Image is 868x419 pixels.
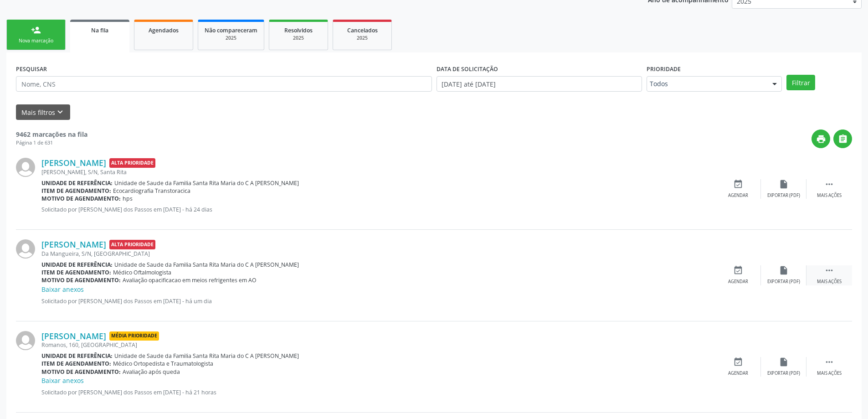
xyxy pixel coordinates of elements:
span: Avaliação após queda [123,368,180,376]
i: event_available [733,179,743,189]
div: [PERSON_NAME], S/N, Santa Rita [41,168,715,176]
a: [PERSON_NAME] [41,239,106,249]
div: 2025 [205,35,257,41]
b: Motivo de agendamento: [41,368,121,376]
i: event_available [733,357,743,367]
input: Nome, CNS [16,76,432,92]
p: Solicitado por [PERSON_NAME] dos Passos em [DATE] - há 24 dias [41,206,715,213]
span: Cancelados [347,26,378,34]
p: Solicitado por [PERSON_NAME] dos Passos em [DATE] - há 21 horas [41,388,715,396]
img: img [16,239,35,259]
span: Médico Oftalmologista [113,269,171,276]
label: Prioridade [647,62,681,76]
span: Ecocardiografia Transtoracica [113,187,190,195]
div: Agendar [728,370,748,377]
div: 2025 [339,35,385,41]
strong: 9462 marcações na fila [16,130,87,139]
i: keyboard_arrow_down [55,107,65,117]
i: print [816,134,826,144]
div: Romanos, 160, [GEOGRAPHIC_DATA] [41,341,715,349]
span: Unidade de Saude da Familia Santa Rita Maria do C A [PERSON_NAME] [114,352,299,360]
b: Item de agendamento: [41,187,111,195]
span: Unidade de Saude da Familia Santa Rita Maria do C A [PERSON_NAME] [114,179,299,187]
a: Baixar anexos [41,376,84,385]
i: insert_drive_file [779,265,789,275]
i:  [824,179,834,189]
div: person_add [31,25,41,35]
div: Agendar [728,192,748,199]
div: Mais ações [817,192,842,199]
i: event_available [733,265,743,275]
span: Todos [650,79,763,88]
i: insert_drive_file [779,179,789,189]
div: Da Mangueira, S/N, [GEOGRAPHIC_DATA] [41,250,715,258]
span: Alta Prioridade [109,158,155,168]
span: Avaliação opacificacao em meios refrigentes em AO [123,276,257,284]
i:  [838,134,848,144]
span: hps [123,195,133,202]
div: 2025 [276,35,321,41]
span: Na fila [91,26,108,34]
div: Exportar (PDF) [767,370,800,377]
span: Unidade de Saude da Familia Santa Rita Maria do C A [PERSON_NAME] [114,261,299,269]
b: Unidade de referência: [41,261,113,269]
span: Não compareceram [205,26,257,34]
b: Motivo de agendamento: [41,195,121,202]
span: Média Prioridade [109,331,159,341]
b: Motivo de agendamento: [41,276,121,284]
img: img [16,158,35,177]
span: Agendados [149,26,179,34]
div: Página 1 de 631 [16,139,87,147]
a: Baixar anexos [41,285,84,294]
button: print [812,129,830,148]
i: insert_drive_file [779,357,789,367]
span: Alta Prioridade [109,240,155,249]
b: Unidade de referência: [41,179,113,187]
div: Exportar (PDF) [767,192,800,199]
a: [PERSON_NAME] [41,158,106,168]
span: Médico Ortopedista e Traumatologista [113,360,213,367]
p: Solicitado por [PERSON_NAME] dos Passos em [DATE] - há um dia [41,297,715,305]
input: Selecione um intervalo [437,76,642,92]
span: Resolvidos [284,26,313,34]
i:  [824,265,834,275]
div: Mais ações [817,279,842,285]
button: Mais filtroskeyboard_arrow_down [16,104,70,120]
button: Filtrar [786,75,815,90]
button:  [833,129,852,148]
div: Agendar [728,279,748,285]
a: [PERSON_NAME] [41,331,106,341]
b: Unidade de referência: [41,352,113,360]
b: Item de agendamento: [41,360,111,367]
label: DATA DE SOLICITAÇÃO [437,62,498,76]
div: Nova marcação [13,37,59,44]
i:  [824,357,834,367]
b: Item de agendamento: [41,269,111,276]
label: PESQUISAR [16,62,47,76]
div: Exportar (PDF) [767,279,800,285]
div: Mais ações [817,370,842,377]
img: img [16,331,35,350]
